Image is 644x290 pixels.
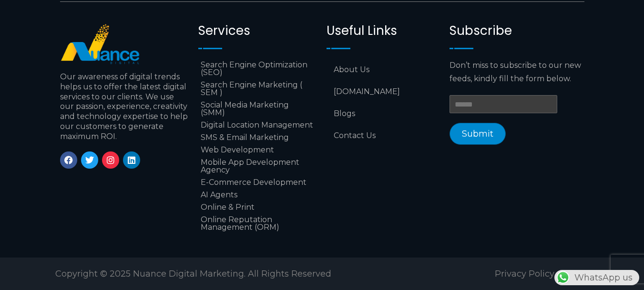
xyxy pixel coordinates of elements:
img: WhatsApp [555,270,571,285]
a: Social Media Marketing (SMM) [198,99,317,119]
a: Search Engine Marketing ( SEM ) [198,79,317,99]
a: E-Commerce Development [198,176,317,189]
a: Digital Location Management [198,119,317,131]
a: Search Engine Optimization (SEO) [198,59,317,79]
a: Online Reputation Management (ORM) [198,214,317,234]
a: AI Agents [198,189,317,201]
a: Contact Us [327,125,440,147]
div: WhatsApp us [554,270,639,285]
a: Privacy Policy [495,269,554,279]
a: WhatsAppWhatsApp us [554,272,639,283]
a: About Us [327,59,440,81]
a: Mobile App Development Agency [198,156,317,176]
a: [DOMAIN_NAME] [327,81,440,103]
span: Copyright © 2025 Nuance Digital Marketing. All Rights Reserved [55,269,331,279]
button: Submit [450,123,506,145]
a: Blogs [327,103,440,125]
p: Our awareness of digital trends helps us to offer the latest digital services to our clients. We ... [60,72,189,142]
a: Online & Print [198,201,317,214]
h2: Services [198,23,317,38]
h2: Subscribe [450,23,584,38]
h2: Useful Links [327,23,440,38]
a: Web Development [198,144,317,156]
p: Don’t miss to subscribe to our new feeds, kindly fill the form below. [450,59,584,86]
a: SMS & Email Marketing [198,131,317,144]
